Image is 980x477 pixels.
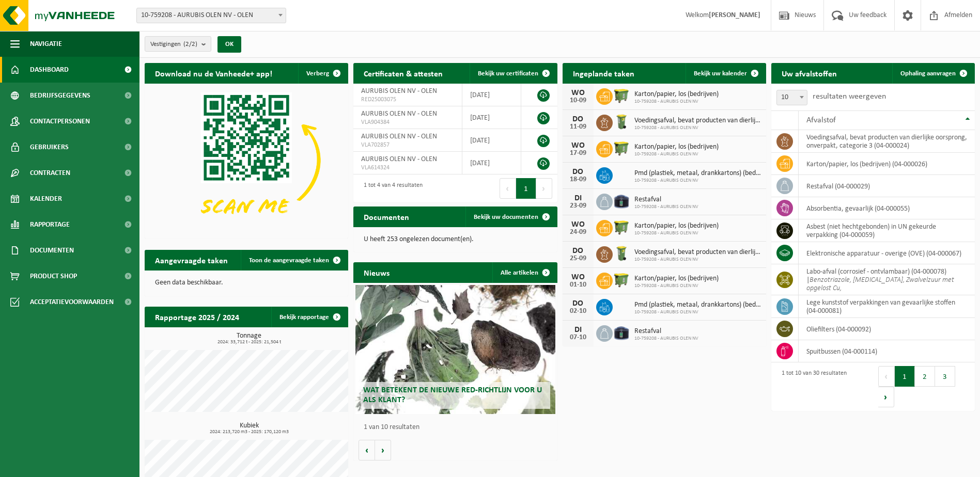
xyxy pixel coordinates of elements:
span: Pmd (plastiek, metaal, drankkartons) (bedrijven) [634,301,761,309]
h2: Nieuws [353,262,400,282]
count: (2/2) [183,41,197,47]
span: 10 [777,90,807,105]
h3: Tonnage [150,332,348,345]
h2: Uw afvalstoffen [771,63,847,83]
div: DO [568,247,588,255]
img: CR-SU-1C-5000-000-02 [613,324,630,341]
span: 2024: 33,712 t - 2025: 21,504 t [150,340,348,345]
td: oliefilters (04-000092) [799,318,975,340]
span: Documenten [30,237,74,263]
div: DI [568,326,588,334]
span: Karton/papier, los (bedrijven) [634,275,719,283]
span: Contracten [30,160,70,186]
div: 18-09 [568,176,588,183]
button: 3 [935,366,955,387]
img: WB-1100-HPE-GN-50 [613,271,630,289]
td: [DATE] [462,129,521,152]
span: Bekijk uw certificaten [478,70,538,77]
div: WO [568,89,588,97]
h2: Ingeplande taken [563,63,645,83]
a: Bekijk uw documenten [465,206,556,227]
span: 2024: 213,720 m3 - 2025: 170,120 m3 [150,430,348,435]
span: Product Shop [30,263,77,289]
a: Alle artikelen [492,262,556,283]
span: VLA614324 [361,164,454,172]
span: 10-759208 - AURUBIS OLEN NV - OLEN [137,8,286,23]
span: Karton/papier, los (bedrijven) [634,143,719,151]
span: 10-759208 - AURUBIS OLEN NV [634,336,698,342]
h2: Certificaten & attesten [353,63,453,83]
td: restafval (04-000029) [799,175,975,197]
td: [DATE] [462,152,521,174]
td: labo-afval (corrosief - ontvlambaar) (04-000078) | [799,264,975,295]
div: 25-09 [568,255,588,262]
div: 10-09 [568,97,588,104]
span: Wat betekent de nieuwe RED-richtlijn voor u als klant? [363,386,542,404]
div: DI [568,194,588,202]
span: Acceptatievoorwaarden [30,289,114,315]
a: Ophaling aanvragen [892,63,974,84]
span: Voedingsafval, bevat producten van dierlijke oorsprong, onverpakt, categorie 3 [634,248,761,257]
button: Previous [500,178,516,199]
span: 10 [776,90,807,105]
td: lege kunststof verpakkingen van gevaarlijke stoffen (04-000081) [799,295,975,318]
div: DO [568,115,588,123]
a: Bekijk rapportage [271,307,347,327]
div: 1 tot 10 van 30 resultaten [776,365,847,408]
div: DO [568,299,588,308]
span: 10-759208 - AURUBIS OLEN NV [634,178,761,184]
td: voedingsafval, bevat producten van dierlijke oorsprong, onverpakt, categorie 3 (04-000024) [799,130,975,153]
span: Rapportage [30,212,70,237]
a: Wat betekent de nieuwe RED-richtlijn voor u als klant? [355,285,555,414]
span: Kalender [30,186,62,212]
span: 10-759208 - AURUBIS OLEN NV [634,309,761,315]
span: Dashboard [30,57,69,83]
span: AURUBIS OLEN NV - OLEN [361,133,437,140]
td: elektronische apparatuur - overige (OVE) (04-000067) [799,242,975,264]
span: 10-759208 - AURUBIS OLEN NV [634,257,761,263]
h2: Documenten [353,206,419,227]
div: 23-09 [568,202,588,210]
span: Voedingsafval, bevat producten van dierlijke oorsprong, onverpakt, categorie 3 [634,117,761,125]
div: DO [568,168,588,176]
span: Karton/papier, los (bedrijven) [634,90,719,99]
img: WB-1100-HPE-GN-50 [613,87,630,104]
button: 1 [895,366,915,387]
a: Bekijk uw kalender [686,63,765,84]
span: 10-759208 - AURUBIS OLEN NV [634,204,698,210]
button: Next [878,387,894,407]
span: Contactpersonen [30,108,90,134]
div: 02-10 [568,308,588,315]
span: 10-759208 - AURUBIS OLEN NV [634,230,719,236]
p: Geen data beschikbaar. [155,279,338,287]
button: Vorige [359,440,375,460]
button: Previous [878,366,895,387]
span: Bedrijfsgegevens [30,83,90,108]
div: 01-10 [568,281,588,289]
span: Bekijk uw documenten [474,214,538,220]
img: WB-1100-HPE-GN-50 [613,218,630,236]
button: Next [536,178,552,199]
i: Benzotriazole, [MEDICAL_DATA], Zwalvelzuur met opgelost Cu, [806,276,954,292]
img: CR-SU-1C-5000-000-02 [613,192,630,210]
span: 10-759208 - AURUBIS OLEN NV - OLEN [136,8,286,23]
div: 11-09 [568,123,588,131]
span: Navigatie [30,31,62,57]
label: resultaten weergeven [813,92,886,101]
span: Restafval [634,196,698,204]
div: WO [568,141,588,150]
h3: Kubiek [150,422,348,435]
h2: Rapportage 2025 / 2024 [145,307,250,327]
h2: Aangevraagde taken [145,250,238,270]
span: Karton/papier, los (bedrijven) [634,222,719,230]
strong: [PERSON_NAME] [709,11,760,19]
span: 10-759208 - AURUBIS OLEN NV [634,151,719,157]
a: Toon de aangevraagde taken [241,250,347,271]
div: WO [568,273,588,281]
p: 1 van 10 resultaten [364,424,552,431]
td: [DATE] [462,84,521,106]
p: U heeft 253 ongelezen document(en). [364,236,547,243]
span: Vestigingen [150,37,197,52]
span: Verberg [306,70,329,77]
div: 24-09 [568,229,588,236]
